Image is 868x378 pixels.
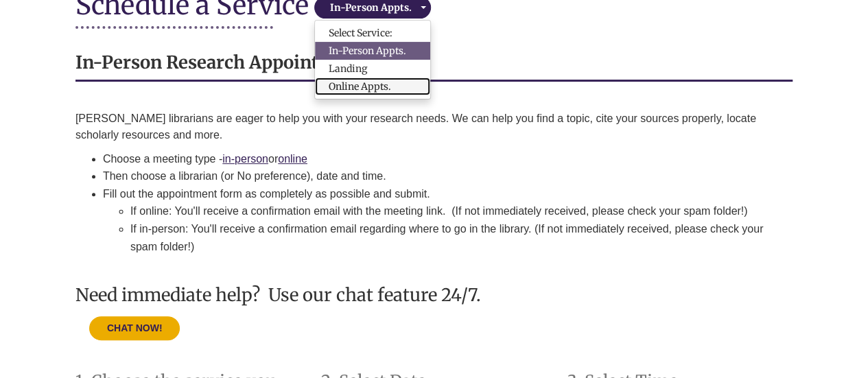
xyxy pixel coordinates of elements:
strong: In-Person Research Appointments [75,51,373,73]
li: Choose a meeting type - or [103,150,793,168]
button: CHAT NOW! [89,316,180,340]
li: If online: You'll receive a confirmation email with the meeting link. (If not immediately receive... [130,202,793,220]
span: Online Appts. [329,80,391,93]
li: If in-person: You'll receive a confirmation email regarding where to go in the library. (If not i... [130,220,793,255]
h3: Need immediate help? Use our chat feature 24/7. [75,285,793,305]
li: Then choose a librarian (or No preference), date and time. [103,167,793,185]
span: In-Person Appts. [329,44,406,58]
a: CHAT NOW! [89,322,180,333]
p: [PERSON_NAME] librarians are eager to help you with your research needs. We can help you find a t... [75,110,793,143]
span: Landing [329,62,367,75]
div: In-Person Appts. [318,1,423,14]
span: Select Service: [329,26,392,40]
li: Fill out the appointment form as completely as possible and submit. [103,185,793,255]
a: online [278,153,307,165]
a: in-person [222,153,268,165]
